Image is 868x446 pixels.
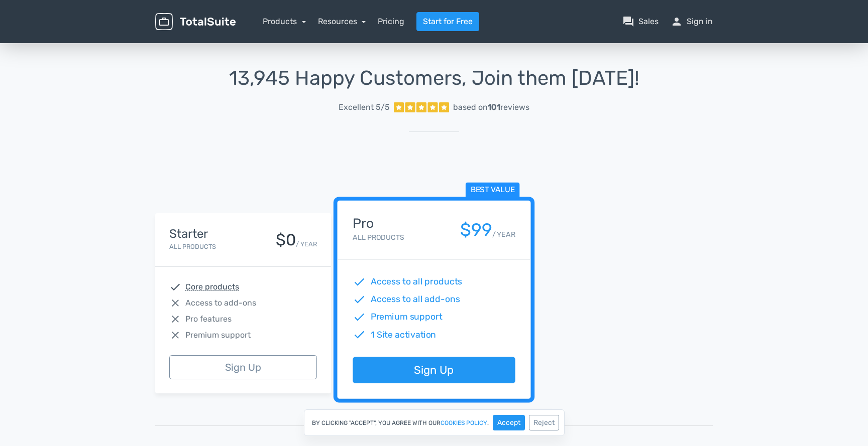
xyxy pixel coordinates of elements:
[416,12,479,31] a: Start for Free
[169,243,216,250] small: All Products
[353,311,366,324] span: check
[671,16,683,28] span: person
[353,275,366,288] span: check
[371,311,443,324] span: Premium support
[169,227,216,240] h4: Starter
[263,17,306,26] a: Products
[488,102,500,112] strong: 101
[155,13,236,31] img: TotalSuite for WordPress
[155,97,713,117] a: Excellent 5/5 based on101reviews
[185,281,239,293] abbr: Core products
[460,220,492,240] div: $99
[671,16,713,28] a: personSign in
[371,275,463,288] span: Access to all products
[353,233,404,242] small: All Products
[296,239,317,249] small: / YEAR
[371,328,437,341] span: 1 Site activation
[185,313,232,325] span: Pro features
[185,297,256,309] span: Access to add-ons
[353,328,366,341] span: check
[185,329,251,341] span: Premium support
[529,415,559,430] button: Reject
[453,101,529,113] div: based on reviews
[169,297,181,309] span: close
[492,229,515,240] small: / YEAR
[339,101,390,113] span: Excellent 5/5
[155,67,713,89] h1: 13,945 Happy Customers, Join them [DATE]!
[353,357,515,384] a: Sign Up
[622,16,659,28] a: question_answerSales
[169,313,181,325] span: close
[371,293,460,306] span: Access to all add-ons
[378,16,404,28] a: Pricing
[318,17,366,26] a: Resources
[353,216,404,231] h4: Pro
[466,183,520,198] span: Best value
[441,420,487,426] a: cookies policy
[169,281,181,293] span: check
[276,231,296,249] div: $0
[353,293,366,306] span: check
[622,16,634,28] span: question_answer
[169,329,181,341] span: close
[304,409,565,436] div: By clicking "Accept", you agree with our .
[493,415,525,430] button: Accept
[169,355,317,379] a: Sign Up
